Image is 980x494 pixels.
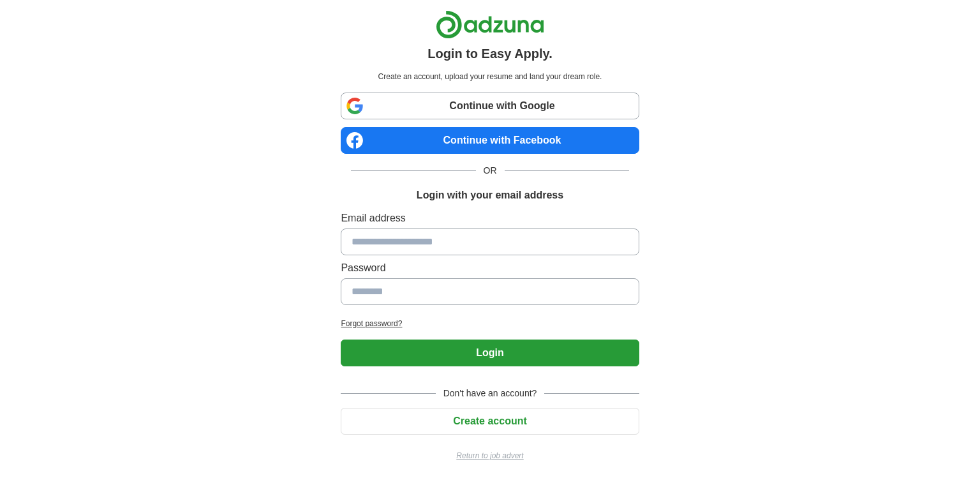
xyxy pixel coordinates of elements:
h1: Login with your email address [417,188,563,203]
h1: Login to Easy Apply. [427,44,553,63]
label: Password [341,260,639,276]
span: OR [476,164,505,177]
a: Continue with Google [341,93,639,119]
p: Create an account, upload your resume and land your dream role. [343,71,636,82]
a: Create account [341,415,639,426]
a: Return to job advert [341,450,639,461]
button: Login [341,340,639,366]
label: Email address [341,211,639,226]
button: Create account [341,408,639,435]
a: Continue with Facebook [341,127,639,154]
a: Forgot password? [341,318,639,329]
img: Adzuna logo [436,10,544,39]
span: Don't have an account? [436,387,545,400]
